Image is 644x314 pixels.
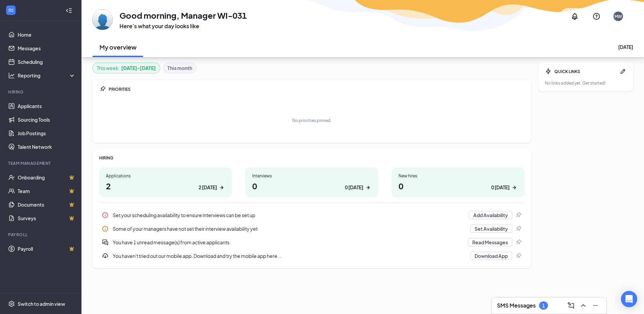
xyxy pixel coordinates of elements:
[218,184,225,191] svg: ArrowRight
[97,64,156,72] div: This week :
[18,113,76,126] a: Sourcing Tools
[542,303,545,309] div: 1
[102,212,109,219] svg: Info
[8,160,74,166] div: Team Management
[167,64,192,72] b: This month
[113,225,466,232] div: Some of your managers have not set their interview availability yet
[106,173,225,179] div: Applications
[109,86,525,92] div: PRIORITIES
[106,180,225,192] h1: 2
[579,301,587,310] svg: ChevronUp
[469,211,512,219] button: Add Availability
[7,7,14,14] svg: WorkstreamLogo
[511,184,518,191] svg: ArrowRight
[99,43,136,51] h2: My overview
[365,184,371,191] svg: ArrowRight
[92,10,113,30] img: Manager WI-031
[399,180,518,192] h1: 0
[199,184,217,191] div: 2 [DATE]
[99,235,525,249] a: DoubleChatActiveYou have 1 unread message(s) from active applicantsRead MessagesPin
[99,222,525,235] a: InfoSome of your managers have not set their interview availability yetSet AvailabilityPin
[99,249,525,263] a: DownloadYou haven't tried out our mobile app. Download and try the mobile app here...Download AppPin
[554,69,617,74] div: QUICK LINKS
[119,22,247,30] h3: Here’s what your day looks like
[18,41,76,55] a: Messages
[99,249,525,263] div: You haven't tried out our mobile app. Download and try the mobile app here...
[292,118,331,123] div: No priorities pinned.
[345,184,363,191] div: 0 [DATE]
[18,198,76,211] a: DocumentsCrown
[99,155,525,161] div: HIRING
[571,12,579,20] svg: Notifications
[567,301,575,310] svg: ComposeMessage
[252,180,371,192] h1: 0
[592,12,601,20] svg: QuestionInfo
[468,238,512,246] button: Read Messages
[99,168,232,197] a: Applications22 [DATE]ArrowRight
[102,225,109,232] svg: Info
[470,225,512,233] button: Set Availability
[491,184,510,191] div: 0 [DATE]
[515,252,522,259] svg: Pin
[614,14,622,19] div: MW
[18,140,76,154] a: Talent Network
[515,225,522,232] svg: Pin
[620,68,626,75] svg: Pen
[66,7,72,14] svg: Collapse
[497,302,536,309] h3: SMS Messages
[99,222,525,235] div: Some of your managers have not set their interview availability yet
[99,235,525,249] div: You have 1 unread message(s) from active applicants
[18,242,76,256] a: PayrollCrown
[392,168,525,197] a: New hires00 [DATE]ArrowRight
[8,300,15,307] svg: Settings
[8,89,74,95] div: Hiring
[566,300,576,311] button: ComposeMessage
[591,301,600,310] svg: Minimize
[18,72,76,79] div: Reporting
[113,252,466,259] div: You haven't tried out our mobile app. Download and try the mobile app here...
[18,171,76,184] a: OnboardingCrown
[399,173,518,179] div: New hires
[18,211,76,225] a: SurveysCrown
[470,252,512,260] button: Download App
[545,68,552,75] svg: Bolt
[113,212,465,219] div: Set your scheduling availability to ensure interviews can be set up
[18,55,76,69] a: Scheduling
[99,86,106,92] svg: Pin
[18,184,76,198] a: TeamCrown
[8,232,74,238] div: Payroll
[99,208,525,222] div: Set your scheduling availability to ensure interviews can be set up
[621,291,637,307] div: Open Intercom Messenger
[113,239,464,246] div: You have 1 unread message(s) from active applicants
[590,300,601,311] button: Minimize
[515,212,522,219] svg: Pin
[121,64,156,72] b: [DATE] - [DATE]
[102,252,109,259] svg: Download
[578,300,589,311] button: ChevronUp
[119,10,247,21] h1: Good morning, Manager WI-031
[18,300,65,307] div: Switch to admin view
[99,208,525,222] a: InfoSet your scheduling availability to ensure interviews can be set upAdd AvailabilityPin
[102,239,109,246] svg: DoubleChatActive
[515,239,522,246] svg: Pin
[245,168,378,197] a: Interviews00 [DATE]ArrowRight
[18,28,76,41] a: Home
[18,126,76,140] a: Job Postings
[618,43,633,50] div: [DATE]
[18,99,76,113] a: Applicants
[545,80,626,86] div: No links added yet. Get started!
[8,72,15,79] svg: Analysis
[252,173,371,179] div: Interviews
